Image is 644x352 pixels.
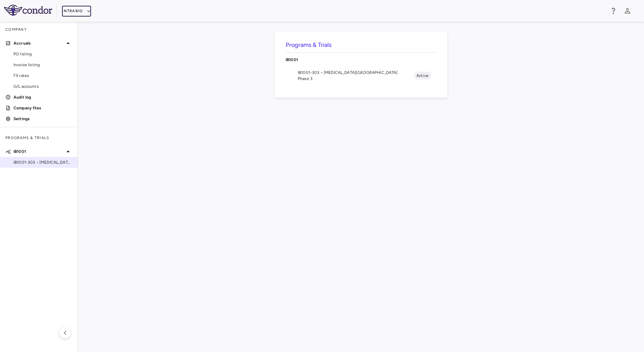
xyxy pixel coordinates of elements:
[13,159,72,165] span: IB1001-303 • [MEDICAL_DATA][GEOGRAPHIC_DATA]
[13,62,72,68] span: Invoice listing
[4,5,52,16] img: logo-full-SnFGN8VE.png
[298,76,414,82] span: Phase 3
[286,67,437,84] li: IB1001-303 • [MEDICAL_DATA][GEOGRAPHIC_DATA]Phase 3Active
[13,40,64,46] p: Accruals
[13,51,72,57] span: PO listing
[286,57,437,63] p: IB1001
[286,53,437,67] div: IB1001
[13,105,72,111] p: Company files
[13,73,72,79] span: FX rates
[13,94,72,100] p: Audit log
[13,116,72,122] p: Settings
[13,148,64,155] p: IB1001
[62,6,91,17] button: IntraBio
[13,83,72,89] span: G/L accounts
[298,70,414,76] span: IB1001-303 • [MEDICAL_DATA][GEOGRAPHIC_DATA]
[414,73,431,79] span: Active
[286,40,437,50] h6: Programs & Trials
